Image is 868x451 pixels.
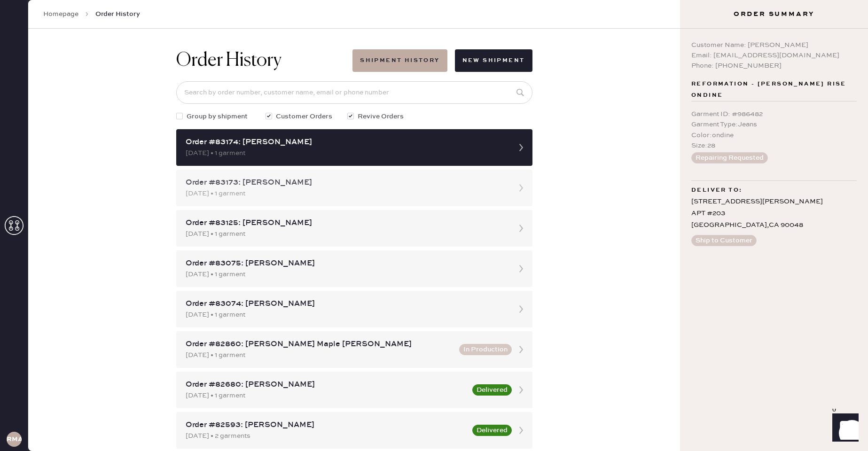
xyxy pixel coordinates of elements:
[7,436,22,443] h3: RMA
[691,196,857,232] div: [STREET_ADDRESS][PERSON_NAME] APT #203 [GEOGRAPHIC_DATA] , CA 90048
[187,111,248,122] span: Group by shipment
[276,111,332,122] span: Customer Orders
[186,258,506,269] div: Order #83075: [PERSON_NAME]
[186,339,454,350] div: Order #82860: [PERSON_NAME] Maple [PERSON_NAME]
[472,384,512,396] button: Delivered
[186,269,506,280] div: [DATE] • 1 garment
[43,9,78,19] a: Homepage
[186,420,467,431] div: Order #82593: [PERSON_NAME]
[186,298,506,310] div: Order #83074: [PERSON_NAME]
[691,140,857,151] div: Size : 28
[95,9,140,19] span: Order History
[186,137,506,148] div: Order #83174: [PERSON_NAME]
[691,61,857,71] div: Phone: [PHONE_NUMBER]
[459,344,512,355] button: In Production
[691,109,857,119] div: Garment ID : # 986482
[691,185,742,196] span: Deliver to:
[691,50,857,61] div: Email: [EMAIL_ADDRESS][DOMAIN_NAME]
[472,425,512,436] button: Delivered
[691,130,857,140] div: Color : ondine
[186,218,506,229] div: Order #83125: [PERSON_NAME]
[186,431,467,441] div: [DATE] • 2 garments
[186,177,506,188] div: Order #83173: [PERSON_NAME]
[691,235,757,246] button: Ship to Customer
[691,152,768,163] button: Repairing Requested
[352,49,447,72] button: Shipment History
[691,78,857,101] span: Reformation - [PERSON_NAME] RISE ondine
[186,379,467,390] div: Order #82680: [PERSON_NAME]
[176,49,282,72] h1: Order History
[358,111,404,122] span: Revive Orders
[186,229,506,239] div: [DATE] • 1 garment
[680,9,868,19] h3: Order Summary
[823,409,864,449] iframe: Front Chat
[186,310,506,320] div: [DATE] • 1 garment
[455,49,532,72] button: New Shipment
[176,81,532,104] input: Search by order number, customer name, email or phone number
[186,350,454,360] div: [DATE] • 1 garment
[691,119,857,130] div: Garment Type : Jeans
[186,148,506,158] div: [DATE] • 1 garment
[691,40,857,50] div: Customer Name: [PERSON_NAME]
[186,390,467,401] div: [DATE] • 1 garment
[186,188,506,199] div: [DATE] • 1 garment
